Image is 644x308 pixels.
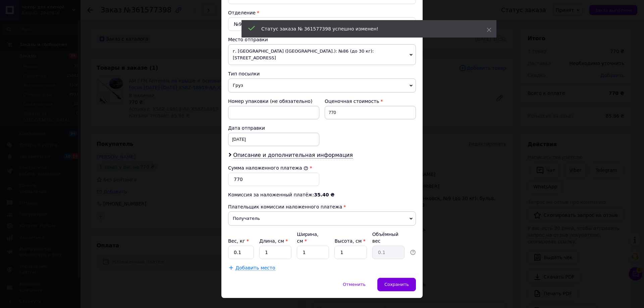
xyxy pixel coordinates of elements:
span: Сохранить [384,282,409,287]
div: Объёмный вес [372,231,405,244]
span: Отменить [343,282,366,287]
span: Описание и дополнительная информация [233,152,353,159]
div: Оценочная стоимость [325,98,416,105]
div: Статус заказа № 361577398 успешно изменен! [261,25,470,32]
label: Ширина, см [297,232,318,244]
div: Дата отправки [228,125,319,131]
span: г. [GEOGRAPHIC_DATA] ([GEOGRAPHIC_DATA].): №86 (до 30 кг): [STREET_ADDRESS] [228,44,416,65]
span: Тип посылки [228,71,260,76]
span: 35.40 ₴ [314,192,334,197]
span: Получатель [228,211,416,226]
label: Длина, см [259,238,288,244]
div: №9 (до 30 кг): бульв. Южный, 23 [228,17,416,31]
div: Комиссия за наложенный платёж: [228,191,416,198]
label: Сумма наложенного платежа [228,165,308,171]
div: Отделение [228,9,416,16]
div: Номер упаковки (не обязательно) [228,98,319,105]
span: Груз [228,78,416,93]
label: Высота, см [334,238,365,244]
label: Вес, кг [228,238,249,244]
span: Добавить место [235,265,275,271]
span: Плательщик комиссии наложенного платежа [228,204,342,209]
span: Место отправки [228,37,268,42]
